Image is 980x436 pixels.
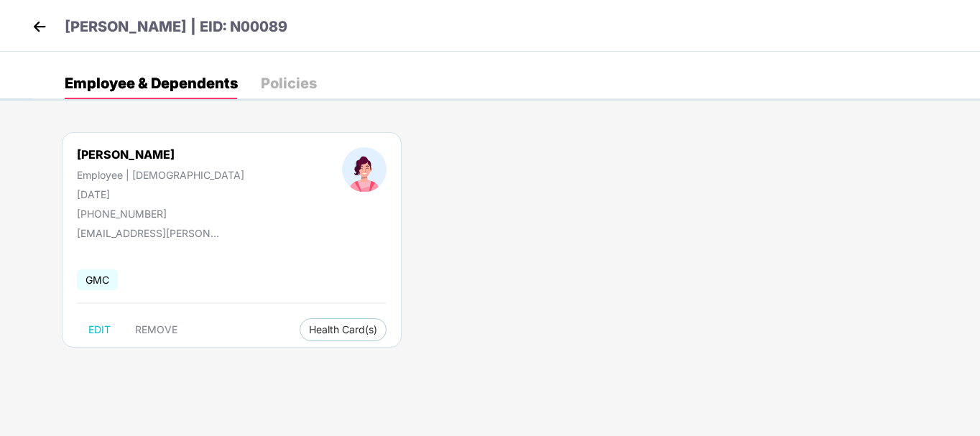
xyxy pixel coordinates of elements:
[77,188,244,200] div: [DATE]
[261,76,317,91] div: Policies
[29,16,50,37] img: back
[77,147,244,162] div: [PERSON_NAME]
[309,326,377,333] span: Health Card(s)
[77,208,244,220] div: [PHONE_NUMBER]
[124,318,189,341] button: REMOVE
[77,269,118,290] span: GMC
[65,16,287,38] p: [PERSON_NAME] | EID: N00089
[77,227,221,239] div: [EMAIL_ADDRESS][PERSON_NAME][DOMAIN_NAME]
[300,318,387,341] button: Health Card(s)
[342,147,387,192] img: profileImage
[65,76,238,91] div: Employee & Dependents
[135,324,177,335] span: REMOVE
[77,318,122,341] button: EDIT
[77,169,244,181] div: Employee | [DEMOGRAPHIC_DATA]
[88,324,111,335] span: EDIT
